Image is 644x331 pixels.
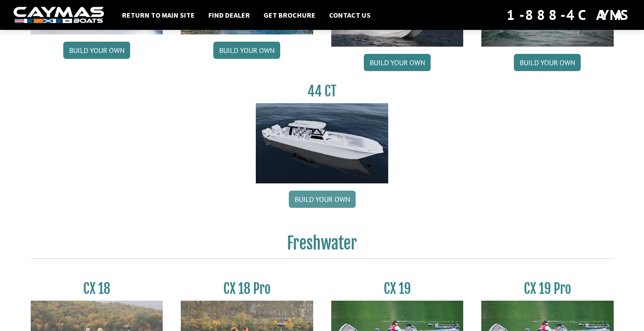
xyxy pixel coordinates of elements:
h3: CX 19 [331,280,464,297]
h2: Freshwater [31,233,614,259]
h3: CX 19 Pro [481,280,614,297]
a: Return to main site [118,9,199,21]
a: Build your own [63,42,130,59]
a: Build your own [289,191,356,208]
a: Build your own [213,42,280,59]
h3: CX 18 [31,280,163,297]
div: 1-888-4CAYMAS [507,5,630,25]
a: Build your own [514,54,581,71]
a: Find Dealer [204,9,254,21]
a: Get Brochure [259,9,320,21]
a: Contact Us [324,9,375,21]
img: 44ct_background.png [256,103,388,184]
a: Build your own [364,54,431,71]
img: white-logo-c9c8dbefe5ff5ceceb0f0178aa75bf4bb51f6bca0971e226c86eb53dfe498488.png [14,7,104,24]
h3: CX 18 Pro [181,280,313,297]
h3: 44 CT [256,83,388,100]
